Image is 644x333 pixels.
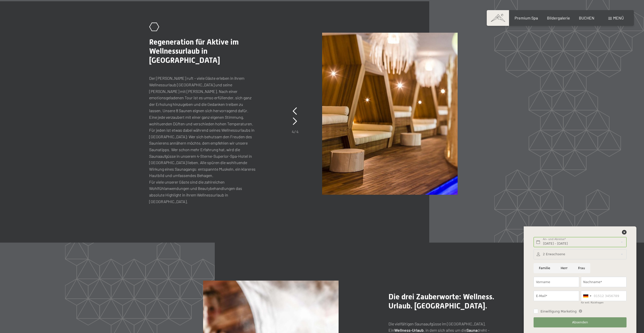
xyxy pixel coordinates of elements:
[292,129,294,134] span: 4
[388,292,494,310] span: Die drei Zauberworte: Wellness. Urlaub. [GEOGRAPHIC_DATA].
[572,320,588,325] span: Absenden
[296,129,298,134] span: 4
[149,75,256,205] p: Der [PERSON_NAME] ruft – viele Gäste erleben in ihrem Wellnessurlaub [GEOGRAPHIC_DATA] und seine ...
[581,301,603,304] label: für evtl. Rückfragen
[581,291,593,301] div: Germany (Deutschland): +49
[540,309,577,314] span: Einwilligung Marketing
[294,129,296,134] span: /
[149,37,239,65] span: Regeneration für Aktive im Wellnessurlaub in [GEOGRAPHIC_DATA]
[534,317,626,328] button: Absenden
[322,33,458,195] img: Ein Wellness-Urlaub in Südtirol – 7.700 m² Spa, 10 Saunen
[515,15,538,20] a: Premium Spa
[579,15,594,20] a: BUCHEN
[613,15,624,20] span: Menü
[547,15,570,20] a: Bildergalerie
[394,328,424,332] strong: Wellness-Urlaub
[466,328,477,332] strong: Sauna
[581,291,627,301] input: 01512 3456789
